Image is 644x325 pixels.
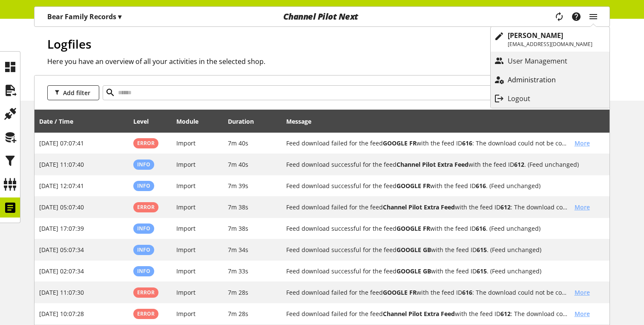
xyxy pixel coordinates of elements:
span: More [575,203,590,212]
b: Channel Pilot Extra Feed [383,310,455,318]
b: 616 [476,224,486,232]
span: More [575,139,590,148]
b: Channel Pilot Extra Feed [383,203,455,211]
b: 615 [477,267,487,275]
b: [PERSON_NAME] [508,31,563,40]
span: Import [176,139,195,147]
span: Import [176,182,195,190]
b: GOOGLE GB [397,267,431,275]
span: Import [176,203,195,211]
span: 7m 39s [228,182,248,190]
b: 612 [500,203,511,211]
h2: Feed download successful for the feed GOOGLE FR with the feed ID 616. (Feed unchanged) [286,224,589,233]
span: Info [137,246,150,253]
span: 7m 38s [228,224,248,232]
span: [DATE] 11:07:30 [39,288,84,296]
h2: Feed download successful for the feed GOOGLE GB with the feed ID 615. (Feed unchanged) [286,267,589,276]
span: Error [137,310,155,317]
span: [DATE] 17:07:39 [39,224,84,232]
h2: Feed download successful for the feed GOOGLE GB with the feed ID 615. (Feed unchanged) [286,245,589,254]
span: 7m 33s [228,267,248,275]
a: User Management [491,53,609,69]
b: 616 [476,182,486,190]
button: More [568,200,596,215]
div: Module [176,117,207,126]
h2: Feed download failed for the feed GOOGLE FR with the feed ID 616: The download could not be compl... [286,288,568,297]
span: [DATE] 05:07:40 [39,203,84,211]
h2: Here you have an overview of all your activities in the selected shop. [47,56,610,67]
nav: main navigation [34,6,610,27]
b: 612 [514,160,524,168]
button: More [568,306,596,321]
b: GOOGLE FR [383,288,417,296]
h2: Feed download successful for the feed Channel Pilot Extra Feed with the feed ID 612. (Feed unchan... [286,160,589,169]
span: 7m 38s [228,203,248,211]
b: GOOGLE FR [397,224,430,232]
span: [DATE] 12:07:41 [39,182,84,190]
span: Error [137,139,155,147]
p: Logout [508,93,547,104]
div: Date / Time [39,117,82,126]
div: Message [286,113,605,130]
span: More [575,309,590,318]
p: Administration [508,75,573,85]
span: Logfiles [47,36,92,52]
h2: Feed download failed for the feed Channel Pilot Extra Feed with the feed ID 612: The download cou... [286,203,568,212]
b: 615 [477,246,487,254]
span: Import [176,267,195,275]
span: More [575,288,590,297]
span: Import [176,224,195,232]
b: GOOGLE FR [383,139,417,147]
span: 7m 28s [228,288,248,296]
span: 7m 40s [228,139,248,147]
span: [DATE] 10:07:28 [39,310,84,318]
a: Administration [491,72,609,87]
b: GOOGLE GB [397,246,431,254]
span: Info [137,225,150,232]
span: [DATE] 02:07:34 [39,267,84,275]
a: [PERSON_NAME][EMAIL_ADDRESS][DOMAIN_NAME] [491,27,609,52]
button: More [568,285,596,300]
span: 7m 28s [228,310,248,318]
button: More [568,136,596,151]
div: Level [133,117,157,126]
b: 612 [500,310,511,318]
span: Import [176,288,195,296]
span: 7m 40s [228,160,248,168]
span: Import [176,310,195,318]
b: 616 [462,139,472,147]
span: ▾ [118,12,121,21]
span: Info [137,161,150,168]
span: Add filter [63,88,90,97]
span: Error [137,289,155,296]
span: 7m 34s [228,246,248,254]
b: Channel Pilot Extra Feed [397,160,469,168]
span: Info [137,182,150,189]
button: Add filter [47,85,99,100]
p: User Management [508,56,584,66]
b: 616 [462,288,472,296]
h2: Feed download failed for the feed GOOGLE FR with the feed ID 616: The download could not be compl... [286,139,568,148]
span: Error [137,203,155,211]
span: Import [176,160,195,168]
span: [DATE] 07:07:41 [39,139,84,147]
span: [DATE] 11:07:40 [39,160,84,168]
span: Import [176,246,195,254]
div: Duration [228,117,262,126]
span: Info [137,267,150,275]
b: GOOGLE FR [397,182,430,190]
p: [EMAIL_ADDRESS][DOMAIN_NAME] [508,41,592,48]
p: Bear Family Records [47,12,121,22]
h2: Feed download successful for the feed GOOGLE FR with the feed ID 616. (Feed unchanged) [286,181,589,190]
h2: Feed download failed for the feed Channel Pilot Extra Feed with the feed ID 612: The download cou... [286,309,568,318]
span: [DATE] 05:07:34 [39,246,84,254]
